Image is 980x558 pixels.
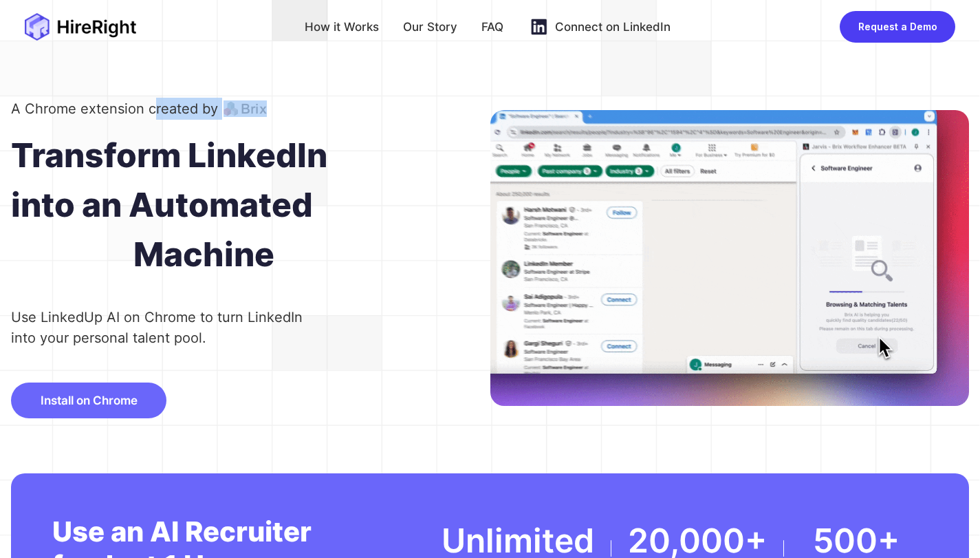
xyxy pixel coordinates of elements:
img: bg [490,110,970,407]
div: Connect on LinkedIn [555,16,671,38]
span: Machine [133,230,274,279]
div: Our Story [403,16,457,38]
div: FAQ [481,16,503,38]
div: Transform LinkedIn [11,131,490,180]
img: linkedin [527,16,549,38]
div: A Chrome extension created by [11,98,218,120]
button: Request a Demo [840,11,955,43]
div: into an Automated [11,180,490,230]
img: brix [224,100,267,117]
div: How it Works [305,16,379,38]
div: Use LinkedUp AI on Chrome to turn LinkedIn into your personal talent pool. [11,307,315,348]
span: Install on Chrome [41,394,138,407]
